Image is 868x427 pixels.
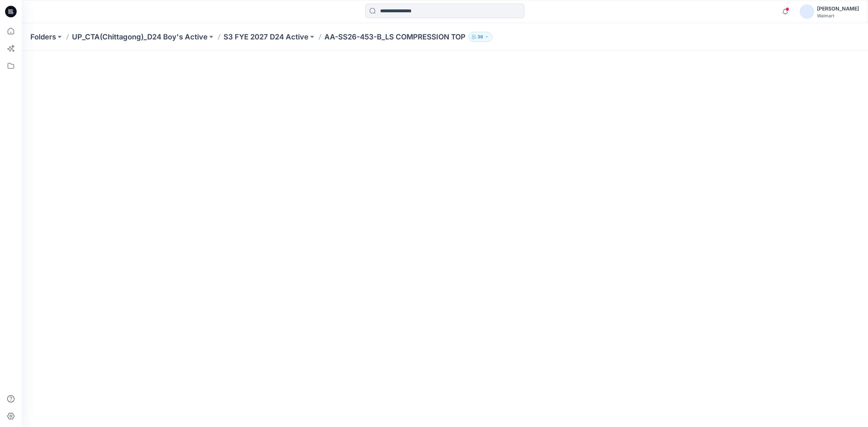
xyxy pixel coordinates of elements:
[324,32,465,42] p: AA-SS26-453-B_LS COMPRESSION TOP
[477,33,483,41] p: 36
[22,51,868,427] iframe: edit-style
[72,32,208,42] a: UP_CTA(Chittagong)_D24 Boy's Active
[817,13,859,18] div: Walmart
[800,4,814,19] img: avatar
[468,32,492,42] button: 36
[30,32,56,42] a: Folders
[224,32,309,42] a: S3 FYE 2027 D24 Active
[817,4,859,13] div: [PERSON_NAME]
